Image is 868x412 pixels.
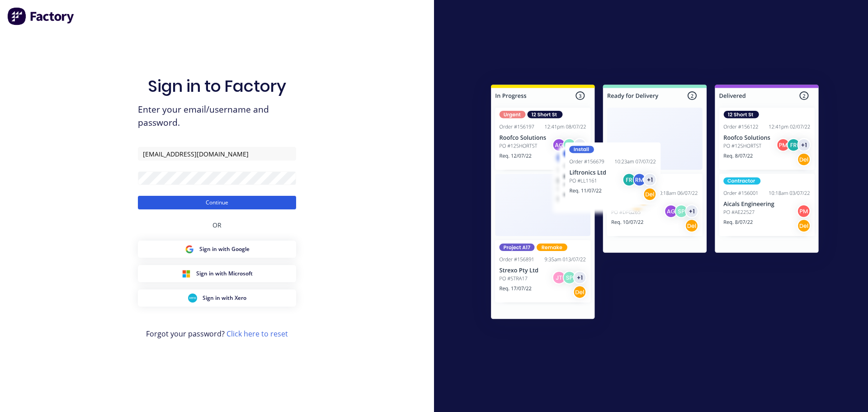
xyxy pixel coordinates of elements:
[138,265,296,282] button: Microsoft Sign inSign in with Microsoft
[138,241,296,258] button: Google Sign inSign in with Google
[148,76,286,96] h1: Sign in to Factory
[138,103,296,129] span: Enter your email/username and password.
[226,329,288,339] a: Click here to reset
[212,209,222,241] div: OR
[203,294,246,302] span: Sign in with Xero
[138,196,296,209] button: Continue
[199,245,250,253] span: Sign in with Google
[185,245,194,254] img: Google Sign in
[182,269,191,278] img: Microsoft Sign in
[138,147,296,161] input: Email/Username
[188,294,197,303] img: Xero Sign in
[138,289,296,307] button: Xero Sign inSign in with Xero
[196,270,253,278] span: Sign in with Microsoft
[146,328,288,339] span: Forgot your password?
[7,7,75,25] img: Factory
[471,66,839,341] img: Sign in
